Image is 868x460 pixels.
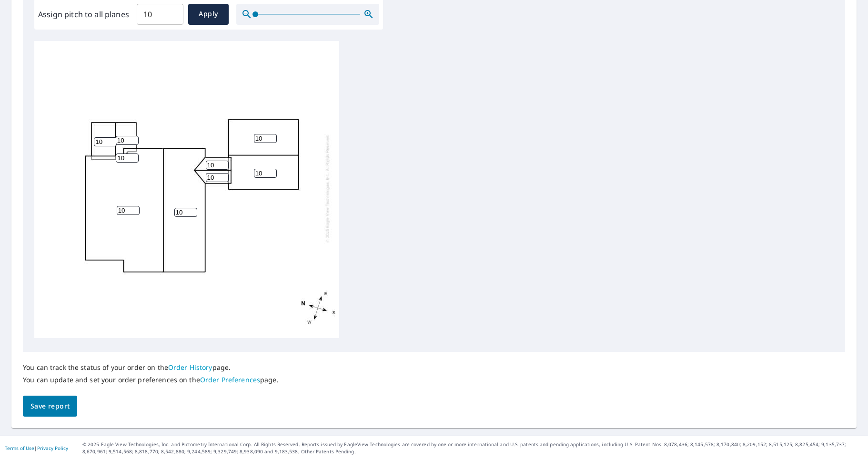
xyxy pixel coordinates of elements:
[5,445,68,451] p: |
[188,4,229,25] button: Apply
[137,1,183,28] input: 00.0
[200,375,260,384] a: Order Preferences
[23,363,279,372] p: You can track the status of your order on the page.
[196,8,221,20] span: Apply
[37,445,68,451] a: Privacy Policy
[5,445,34,451] a: Terms of Use
[38,9,129,20] label: Assign pitch to all planes
[30,400,70,412] span: Save report
[23,396,77,417] button: Save report
[168,363,212,372] a: Order History
[82,441,863,455] p: © 2025 Eagle View Technologies, Inc. and Pictometry International Corp. All Rights Reserved. Repo...
[23,376,279,384] p: You can update and set your order preferences on the page.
